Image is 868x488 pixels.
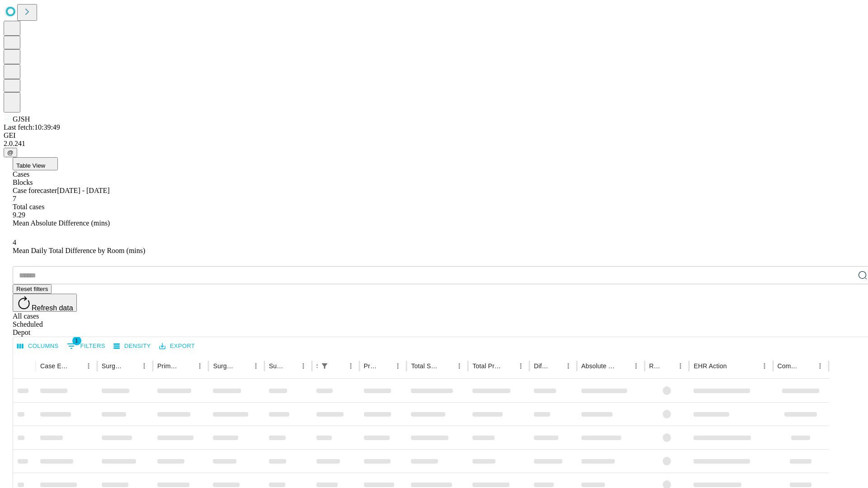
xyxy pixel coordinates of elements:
div: Difference [534,362,548,370]
div: Comments [778,362,800,370]
div: Scheduled In Room Duration [316,362,317,370]
span: Mean Absolute Difference (mins) [13,219,110,227]
button: Sort [284,360,297,372]
button: Select columns [15,339,61,353]
div: Primary Service [157,362,180,370]
div: Surgery Name [213,362,236,370]
button: Table View [13,157,58,170]
button: Sort [70,360,82,372]
span: Table View [16,162,45,169]
div: Resolved in EHR [649,362,661,370]
div: EHR Action [693,362,726,370]
button: Reset filters [13,284,52,294]
button: Menu [562,360,575,372]
button: Menu [453,360,466,372]
button: Sort [440,360,453,372]
div: 1 active filter [318,360,331,372]
button: Sort [728,360,741,372]
button: Menu [630,360,642,372]
button: Menu [514,360,527,372]
button: Menu [250,360,262,372]
button: Sort [237,360,250,372]
div: 2.0.241 [4,140,864,148]
span: 1 [72,336,81,345]
button: Sort [549,360,562,372]
button: Sort [661,360,674,372]
button: Density [111,339,153,353]
span: 4 [13,239,16,246]
button: Sort [125,360,138,372]
button: Menu [392,360,404,372]
button: Export [157,339,197,353]
span: Case forecaster [13,187,57,194]
button: Menu [814,360,826,372]
span: 9.29 [13,211,25,219]
div: Surgeon Name [102,362,124,370]
span: [DATE] - [DATE] [57,187,109,194]
button: @ [4,148,17,157]
div: Total Scheduled Duration [411,362,439,370]
div: Surgery Date [269,362,283,370]
button: Menu [193,360,206,372]
button: Sort [379,360,392,372]
button: Refresh data [13,294,77,312]
span: Total cases [13,203,44,211]
div: Case Epic Id [40,362,69,370]
div: Absolute Difference [581,362,616,370]
div: GEI [4,131,864,140]
button: Menu [297,360,310,372]
button: Menu [82,360,95,372]
span: Refresh data [32,304,73,312]
button: Sort [181,360,193,372]
button: Menu [344,360,357,372]
button: Menu [674,360,687,372]
span: Last fetch: 10:39:49 [4,123,60,131]
button: Sort [801,360,814,372]
button: Menu [758,360,771,372]
div: Predicted In Room Duration [364,362,378,370]
span: Mean Daily Total Difference by Room (mins) [13,247,145,254]
button: Sort [332,360,344,372]
span: @ [7,149,14,156]
button: Sort [617,360,630,372]
button: Show filters [65,339,108,353]
div: Total Predicted Duration [472,362,501,370]
span: Reset filters [16,286,48,292]
button: Sort [502,360,514,372]
button: Show filters [318,360,331,372]
span: 7 [13,195,16,202]
button: Menu [138,360,151,372]
span: GJSH [13,115,30,123]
